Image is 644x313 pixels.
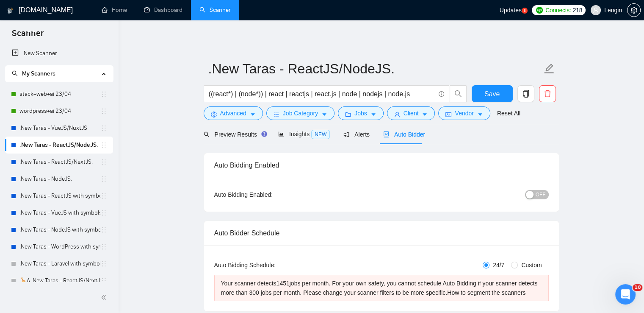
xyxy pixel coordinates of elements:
div: Your scanner detects 1451 jobs per month. For your own safety, you cannot schedule Auto Bidding i... [221,279,542,297]
li: .New Taras - ReactJS with symbols [5,187,113,204]
span: Scanner [5,27,50,45]
a: .New Taras - Laravel with symbols [19,255,100,272]
text: 5 [524,9,526,13]
span: holder [100,176,107,182]
span: holder [100,142,107,148]
li: wordpress+ai 23/04 [5,103,113,120]
div: Auto Bidding Schedule: [214,260,326,270]
button: folderJobscaret-down [338,106,384,120]
span: 218 [572,6,582,15]
div: Auto Bidding Enabled [214,153,549,177]
a: .New Taras - WordPress with symbols [19,238,100,255]
li: .New Taras - ReactJS/NextJS. [5,154,113,170]
a: dashboardDashboard [144,6,182,14]
span: Preview Results [204,131,265,138]
span: NEW [311,130,330,139]
input: Scanner name... [208,58,542,79]
span: setting [627,7,640,14]
span: search [204,131,210,137]
span: caret-down [321,111,327,117]
span: setting [211,111,217,117]
span: Updates [500,7,522,14]
a: .New Taras - ReactJS/NextJS. [19,154,100,170]
span: Save [484,89,500,99]
span: Vendor [455,109,473,118]
span: Client [404,109,419,118]
span: holder [100,210,107,216]
span: double-left [101,293,109,302]
span: Alerts [343,131,370,138]
span: holder [100,260,107,267]
li: .New Taras - Laravel with symbols [5,255,113,272]
span: 24/7 [489,260,508,270]
a: .New Taras - NodeJS. [19,170,100,187]
a: wordpress+ai 23/04 [19,103,100,120]
li: .New Taras - ReactJS/NodeJS. [5,137,113,154]
span: search [12,70,18,76]
div: Tooltip anchor [260,130,268,138]
li: .New Taras - NodeJS with symbols [5,221,113,238]
li: .New Taras - NodeJS. [5,170,113,187]
a: .New Taras - NodeJS with symbols [19,221,100,238]
li: 🦒A .New Taras - ReactJS/NextJS usual 23/04 [5,272,113,289]
span: notification [343,131,349,137]
span: user [593,7,599,13]
span: robot [383,131,389,137]
button: Save [472,85,513,102]
span: 10 [633,284,642,291]
img: upwork-logo.png [536,7,543,14]
a: homeHome [102,6,127,14]
span: user [394,111,400,117]
button: setting [627,3,641,17]
li: .New Taras - VueJS with symbols [5,204,113,221]
span: holder [100,159,107,165]
a: .New Taras - ReactJS with symbols [19,187,100,204]
a: setting [627,7,641,14]
span: holder [100,277,107,284]
button: settingAdvancedcaret-down [204,106,263,120]
span: holder [100,226,107,233]
li: .New Taras - WordPress with symbols [5,238,113,255]
input: Search Freelance Jobs... [209,89,435,99]
a: .New Taras - ReactJS/NodeJS. [19,137,100,154]
span: copy [518,90,534,98]
button: copy [517,85,534,102]
a: .New Taras - VueJS with symbols [19,204,100,221]
span: My Scanners [22,70,55,77]
a: Reset All [497,109,520,118]
a: 🦒A .New Taras - ReactJS/NextJS usual 23/04 [19,272,100,289]
span: My Scanners [12,70,55,77]
span: Custom [518,260,545,270]
span: Jobs [354,109,367,118]
span: holder [100,243,107,250]
a: stack+web+ai 23/04 [19,86,100,103]
a: searchScanner [199,6,231,14]
button: delete [539,85,556,102]
iframe: Intercom live chat [615,284,636,305]
a: New Scanner [12,45,106,62]
span: area-chart [278,131,284,137]
a: .New Taras - VueJS/NuxtJS [19,120,100,137]
span: Advanced [220,109,246,118]
span: caret-down [477,111,483,117]
button: userClientcaret-down [387,106,435,120]
span: info-circle [439,91,444,97]
div: Auto Bidder Schedule [214,221,549,245]
button: search [450,85,467,102]
span: bars [274,111,279,117]
span: search [450,90,466,98]
button: idcardVendorcaret-down [438,106,490,120]
span: holder [100,91,107,98]
span: holder [100,108,107,115]
span: Job Category [283,109,318,118]
img: logo [7,4,13,17]
span: idcard [445,111,451,117]
span: caret-down [370,111,376,117]
span: Auto Bidder [383,131,425,138]
span: OFF [536,190,546,199]
a: How to segment the scanners [447,289,525,296]
span: folder [345,111,351,117]
span: caret-down [422,111,428,117]
button: barsJob Categorycaret-down [266,106,334,120]
li: .New Taras - VueJS/NuxtJS [5,120,113,137]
